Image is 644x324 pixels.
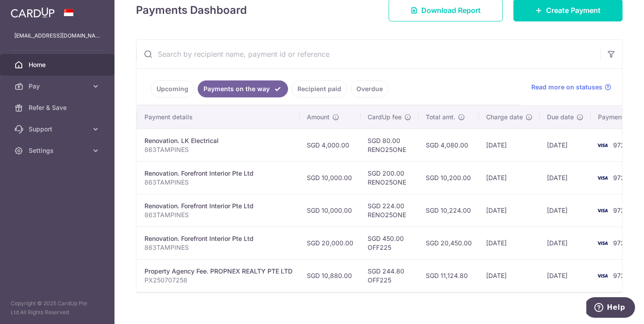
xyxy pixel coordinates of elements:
td: SGD 11,124.80 [419,259,479,292]
span: Home [29,60,88,69]
img: Bank Card [593,270,611,281]
td: [DATE] [479,129,540,161]
div: Renovation. LK Electrical [144,136,292,145]
td: [DATE] [479,227,540,259]
div: Renovation. Forefront Interior Pte Ltd [144,202,292,210]
span: 9722 [613,206,629,214]
span: 9722 [613,272,629,279]
p: [EMAIL_ADDRESS][DOMAIN_NAME] [14,31,100,40]
img: Bank Card [593,140,611,151]
span: Read more on statuses [531,83,602,92]
span: Amount [307,113,330,122]
td: SGD 10,000.00 [300,194,360,227]
span: Create Payment [546,5,601,16]
span: Support [29,125,88,134]
input: Search by recipient name, payment id or reference [136,40,601,68]
span: CardUp fee [368,113,402,122]
p: 863TAMPINES [144,243,292,252]
div: Renovation. Forefront Interior Pte Ltd [144,234,292,243]
div: Renovation. Forefront Interior Pte Ltd [144,169,292,178]
td: [DATE] [540,259,591,292]
img: Bank Card [593,205,611,216]
h4: Payments Dashboard [136,2,247,18]
td: SGD 80.00 RENO25ONE [360,129,419,161]
td: [DATE] [540,227,591,259]
td: SGD 10,224.00 [419,194,479,227]
td: [DATE] [540,161,591,194]
p: 863TAMPINES [144,145,292,154]
span: Charge date [486,113,523,122]
td: [DATE] [540,129,591,161]
img: CardUp [11,7,55,18]
iframe: Opens a widget where you can find more information [586,297,635,320]
span: Due date [547,113,574,122]
span: Settings [29,146,88,155]
td: SGD 4,080.00 [419,129,479,161]
td: SGD 20,450.00 [419,227,479,259]
div: Property Agency Fee. PROPNEX REALTY PTE LTD [144,267,292,276]
span: 9722 [613,174,629,181]
span: Total amt. [426,113,455,122]
span: Download Report [421,5,481,16]
td: SGD 200.00 RENO25ONE [360,161,419,194]
span: 9722 [613,141,629,149]
p: PX250707258 [144,276,292,285]
td: SGD 10,880.00 [300,259,360,292]
p: 863TAMPINES [144,178,292,187]
span: 9722 [613,239,629,247]
a: Read more on statuses [531,83,611,92]
p: 863TAMPINES [144,210,292,219]
img: Bank Card [593,238,611,248]
a: Upcoming [151,80,194,97]
td: SGD 4,000.00 [300,129,360,161]
a: Recipient paid [292,80,347,97]
td: SGD 10,000.00 [300,161,360,194]
td: SGD 450.00 OFF225 [360,227,419,259]
a: Payments on the way [198,80,288,97]
td: SGD 224.00 RENO25ONE [360,194,419,227]
img: Bank Card [593,173,611,183]
a: Overdue [351,80,389,97]
th: Payment details [137,105,300,129]
td: SGD 244.80 OFF225 [360,259,419,292]
td: SGD 20,000.00 [300,227,360,259]
td: [DATE] [479,259,540,292]
td: [DATE] [479,161,540,194]
td: [DATE] [479,194,540,227]
td: [DATE] [540,194,591,227]
span: Refer & Save [29,103,88,112]
span: Pay [29,82,88,91]
td: SGD 10,200.00 [419,161,479,194]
